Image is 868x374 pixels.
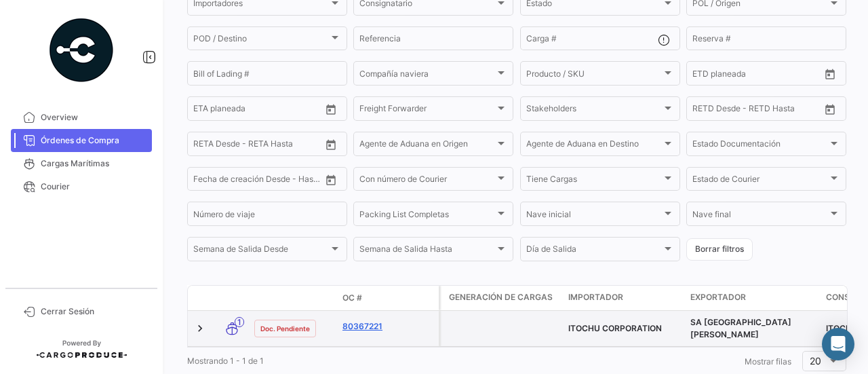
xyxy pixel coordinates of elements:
[568,323,662,333] span: ITOCHU CORPORATION
[193,176,218,186] input: Desde
[227,141,288,151] input: Hasta
[686,238,753,261] button: Borrar filtros
[11,175,152,198] a: Courier
[359,212,495,221] span: Packing List Completas
[822,328,854,360] div: Abrir Intercom Messenger
[41,111,146,124] span: Overview
[41,181,146,193] span: Courier
[260,323,310,334] span: Doc. Pendiente
[526,141,662,151] span: Agente de Aduana en Destino
[820,99,840,119] button: Open calendar
[321,134,341,155] button: Open calendar
[441,286,563,310] datatable-header-cell: Generación de cargas
[193,141,218,151] input: Desde
[692,106,717,115] input: Desde
[337,286,439,310] datatable-header-cell: OC #
[692,176,828,186] span: Estado de Courier
[41,305,146,318] span: Cerrar Sesión
[321,99,341,119] button: Open calendar
[359,246,495,256] span: Semana de Salida Hasta
[227,106,288,115] input: Hasta
[11,152,152,175] a: Cargas Marítimas
[187,356,264,366] span: Mostrando 1 - 1 de 1
[193,1,329,10] span: Importadores
[193,36,329,45] span: POD / Destino
[321,170,341,190] button: Open calendar
[449,291,553,303] span: Generación de cargas
[193,106,218,115] input: Desde
[526,106,662,115] span: Stakeholders
[235,317,244,327] span: 1
[342,292,362,304] span: OC #
[249,293,337,303] datatable-header-cell: Estado Doc.
[526,1,662,10] span: Estado
[359,141,495,151] span: Agente de Aduana en Origen
[820,64,840,84] button: Open calendar
[526,71,662,80] span: Producto / SKU
[41,157,146,170] span: Cargas Marítimas
[359,106,495,115] span: Freight Forwarder
[359,71,495,80] span: Compañía naviera
[359,1,495,10] span: Consignatario
[726,106,787,115] input: Hasta
[11,129,152,152] a: Órdenes de Compra
[692,212,828,221] span: Nave final
[526,246,662,256] span: Día de Salida
[692,71,717,80] input: Desde
[342,320,433,333] a: 80367221
[359,176,495,186] span: Con número de Courier
[193,246,329,256] span: Semana de Salida Desde
[690,317,791,339] span: SA SAN MIGUEL
[526,176,662,186] span: Tiene Cargas
[11,106,152,129] a: Overview
[810,355,821,367] span: 20
[193,322,207,335] a: Expand/Collapse Row
[227,176,288,186] input: Hasta
[563,286,685,310] datatable-header-cell: Importador
[41,134,146,147] span: Órdenes de Compra
[526,212,662,221] span: Nave inicial
[745,356,791,367] span: Mostrar filas
[690,291,746,303] span: Exportador
[47,16,115,84] img: powered-by.png
[215,293,249,303] datatable-header-cell: Modo de Transporte
[692,1,828,10] span: POL / Origen
[685,286,821,310] datatable-header-cell: Exportador
[568,291,623,303] span: Importador
[692,141,828,151] span: Estado Documentación
[726,71,787,80] input: Hasta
